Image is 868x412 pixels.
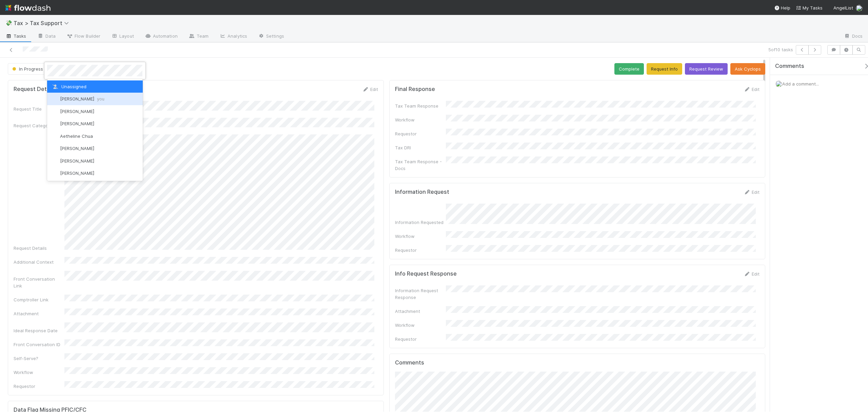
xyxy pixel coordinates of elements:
img: avatar_55a2f090-1307-4765-93b4-f04da16234ba.png [51,108,58,115]
img: avatar_1d14498f-6309-4f08-8780-588779e5ce37.png [51,120,58,127]
img: avatar_d45d11ee-0024-4901-936f-9df0a9cc3b4e.png [51,96,58,102]
span: Aetheline Chua [60,133,93,139]
span: [PERSON_NAME] [60,146,94,151]
img: avatar_103f69d0-f655-4f4f-bc28-f3abe7034599.png [51,133,58,139]
span: [PERSON_NAME] [60,170,94,176]
span: [PERSON_NAME] [60,96,104,101]
span: Unassigned [51,84,86,89]
img: avatar_df83acd9-d480-4d6e-a150-67f005a3ea0d.png [51,145,58,152]
img: avatar_a30eae2f-1634-400a-9e21-710cfd6f71f0.png [51,170,58,177]
img: avatar_a2647de5-9415-4215-9880-ea643ac47f2f.png [51,157,58,164]
span: you [97,96,104,101]
span: [PERSON_NAME] [60,158,94,164]
span: [PERSON_NAME] [60,121,94,126]
span: [PERSON_NAME] [60,109,94,114]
